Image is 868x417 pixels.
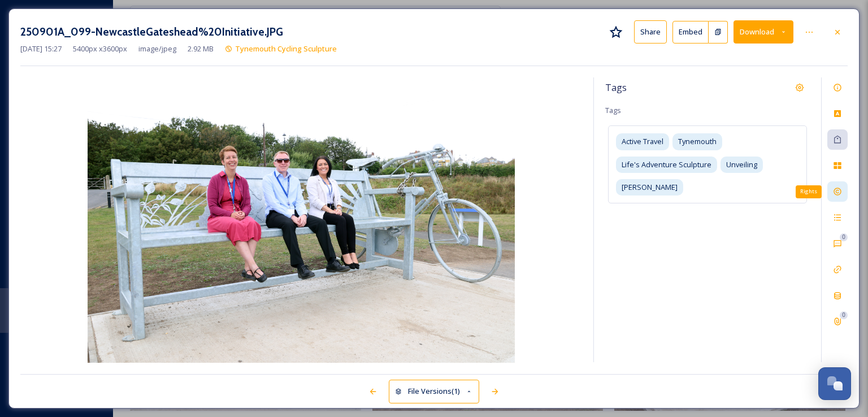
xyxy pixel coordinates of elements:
[678,136,717,147] span: Tynemouth
[796,185,822,198] div: Rights
[622,159,711,170] span: Life's Adventure Sculpture
[20,44,62,54] span: [DATE] 15:27
[634,20,667,44] button: Share
[622,136,663,147] span: Active Travel
[818,367,851,400] button: Open Chat
[20,24,283,40] h3: 250901A_099-NewcastleGateshead%20Initiative.JPG
[20,80,582,365] img: 250901A_099-NewcastleGateshead%2520Initiative.JPG
[188,44,214,54] span: 2.92 MB
[235,44,337,54] span: Tynemouth Cycling Sculpture
[672,21,709,44] button: Embed
[622,182,678,193] span: [PERSON_NAME]
[605,105,621,115] span: Tags
[605,81,627,94] span: Tags
[389,380,479,403] button: File Versions(1)
[726,159,757,170] span: Unveiling
[73,44,127,54] span: 5400 px x 3600 px
[840,233,848,241] div: 0
[840,311,848,319] div: 0
[138,44,176,54] span: image/jpeg
[734,20,793,44] button: Download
